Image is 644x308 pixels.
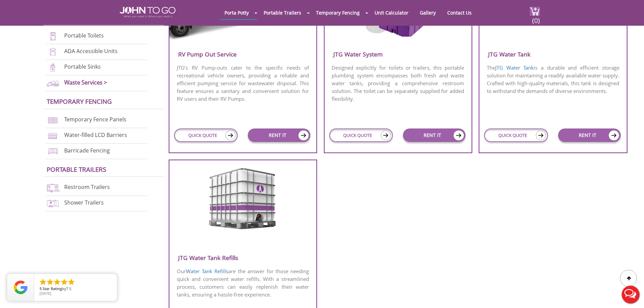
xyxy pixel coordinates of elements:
[53,278,61,286] li: 
[46,147,60,156] img: barricade-fencing-icon-new.png
[169,63,316,103] p: JTG’s RV Pump-outs cater to the specific needs of recreational vehicle owners, providing a reliab...
[67,278,75,286] li: 
[43,286,62,291] span: Star Rating
[403,128,466,142] a: RENT IT
[532,10,540,25] span: (0)
[66,286,71,291] span: T S
[46,32,60,41] img: portable-toilets-new.png
[46,47,60,56] img: ADA-units-new.png
[325,63,472,103] p: Designed explicitly for toilets or trailers, this portable plumbing system encompasses both fresh...
[259,6,306,19] a: Portable Trailers
[325,49,472,60] h3: JTG Water System
[442,6,477,19] a: Contact Us
[617,281,644,308] button: Live Chat
[536,131,546,140] img: icon
[120,7,175,18] img: JOHN to go
[484,128,548,142] a: QUICK QUOTE
[558,128,621,142] a: RENT IT
[40,287,112,291] span: by
[64,147,110,154] a: Barricade Fencing
[47,97,112,105] a: Temporary Fencing
[369,6,413,19] a: Unit Calculator
[46,116,60,125] img: chan-link-fencing-new.png
[169,49,316,60] h3: RV Pump Out Service
[225,131,236,140] img: icon
[46,63,60,72] img: portable-sinks-new.png
[169,252,316,263] h3: JTG Water Tank Refills
[169,267,316,299] p: Our are the answer for those needing quick and convenient water refills. With a streamlined proce...
[248,128,310,142] a: RENT IT
[311,6,365,19] a: Temporary Fencing
[40,291,51,296] span: [DATE]
[46,278,54,286] li: 
[415,6,441,19] a: Gallery
[186,268,229,275] a: Water Tank Refills
[64,131,127,139] a: Water-filled LCD Barriers
[479,63,626,96] p: The is a durable and efficient storage solution for maintaining a readily available water supply....
[64,78,107,86] a: Waste Services >
[381,131,391,140] img: icon
[47,165,106,173] a: Portable trailers
[60,278,68,286] li: 
[495,64,534,71] a: JTG Water Tank
[40,286,42,291] span: 5
[14,281,27,294] img: Review Rating
[298,130,309,141] img: icon
[206,165,279,230] img: water-tank-refills.png
[64,199,104,206] a: Shower Trailers
[609,130,619,141] img: icon
[39,278,47,286] li: 
[64,32,104,40] a: Portable Toilets
[46,131,60,140] img: water-filled%20barriers-new.png
[46,183,60,192] img: restroom-trailers-new.png
[64,116,126,123] a: Temporary Fence Panels
[219,6,254,19] a: Porta Potty
[47,14,92,22] a: Porta Potties
[530,7,540,16] img: cart a
[64,63,101,71] a: Portable Sinks
[479,49,626,60] h3: JTG Water Tank
[46,79,60,88] img: waste-services-new.png
[64,183,110,191] a: Restroom Trailers
[329,128,393,142] a: QUICK QUOTE
[453,130,464,141] img: icon
[64,48,118,55] a: ADA Accessible Units
[174,128,238,142] a: QUICK QUOTE
[46,199,60,208] img: shower-trailers-new.png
